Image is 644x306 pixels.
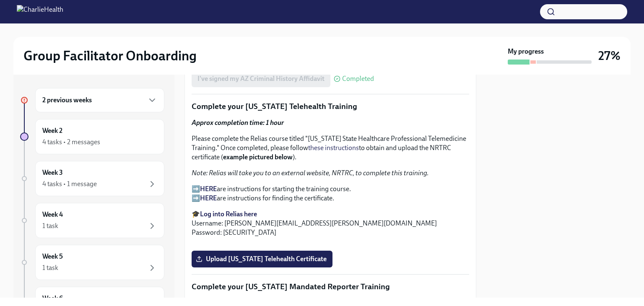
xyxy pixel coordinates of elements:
[42,252,63,261] h6: Week 5
[20,203,164,238] a: Week 41 task
[20,245,164,280] a: Week 51 task
[17,5,63,18] img: CharlieHealth
[42,168,63,177] h6: Week 3
[200,194,217,202] a: HERE
[42,179,97,189] div: 4 tasks • 1 message
[200,185,217,193] a: HERE
[508,47,544,56] strong: My progress
[192,101,469,112] p: Complete your [US_STATE] Telehealth Training
[192,281,469,292] p: Complete your [US_STATE] Mandated Reporter Training
[42,96,92,105] h6: 2 previous weeks
[192,251,332,267] label: Upload [US_STATE] Telehealth Certificate
[42,210,63,219] h6: Week 4
[342,75,374,82] span: Completed
[197,255,327,263] span: Upload [US_STATE] Telehealth Certificate
[192,210,469,237] p: 🎓 Username: [PERSON_NAME][EMAIL_ADDRESS][PERSON_NAME][DOMAIN_NAME] Password: [SECURITY_DATA]
[42,137,100,147] div: 4 tasks • 2 messages
[598,48,621,63] h3: 27%
[20,119,164,154] a: Week 24 tasks • 2 messages
[35,88,164,112] div: 2 previous weeks
[42,263,58,272] div: 1 task
[192,169,429,177] em: Note: Relias will take you to an external website, NRTRC, to complete this training.
[308,144,359,152] a: these instructions
[192,119,284,127] strong: Approx completion time: 1 hour
[42,294,63,303] h6: Week 6
[192,184,469,203] p: ➡️ are instructions for starting the training course. ➡️ are instructions for finding the certifi...
[42,221,58,231] div: 1 task
[192,134,469,162] p: Please complete the Relias course titled "[US_STATE] State Healthcare Professional Telemedicine T...
[200,210,257,218] a: Log into Relias here
[42,126,62,135] h6: Week 2
[223,153,293,161] strong: example pictured below
[20,161,164,196] a: Week 34 tasks • 1 message
[23,47,197,64] h2: Group Facilitator Onboarding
